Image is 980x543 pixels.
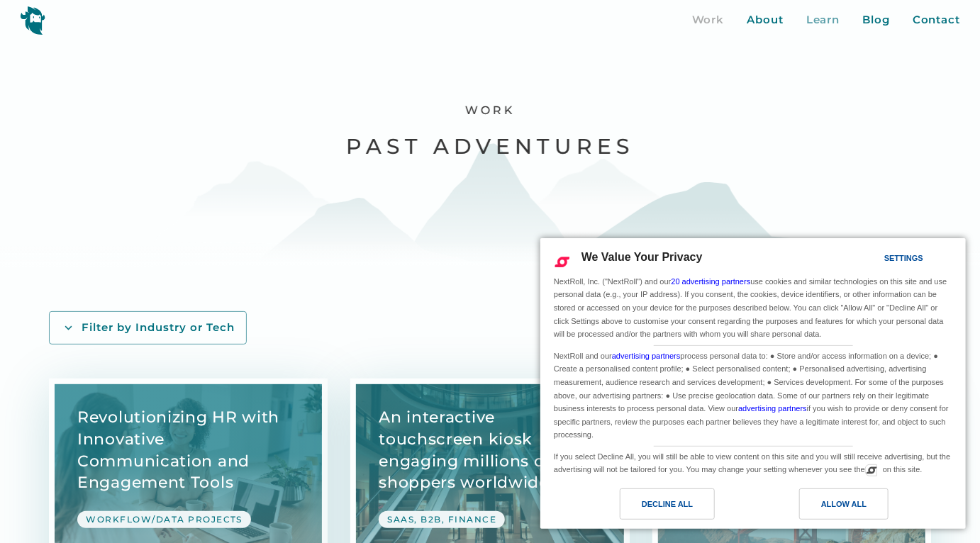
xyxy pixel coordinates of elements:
a: Blog [862,12,890,28]
a: 20 advertising partners [672,277,751,286]
span: We Value Your Privacy [581,251,703,263]
h1: Work [465,103,516,118]
a: Learn [806,12,840,28]
a: Allow All [753,488,957,527]
div: Settings [884,250,923,266]
h2: Past Adventures [346,133,635,160]
a: Contact [913,12,960,28]
div: NextRoll, Inc. ("NextRoll") and our use cookies and similar technologies on this site and use per... [551,274,955,342]
img: yeti logo icon [20,6,45,35]
a: advertising partners [612,352,681,360]
a: About [747,12,784,28]
a: Filter by Industry or Tech [49,311,247,345]
a: Decline All [549,488,753,527]
div: Allow All [821,496,867,512]
div: Filter by Industry or Tech [82,320,235,335]
a: advertising partners [738,404,807,413]
div: NextRoll and our process personal data to: ● Store and/or access information on a device; ● Creat... [551,346,955,443]
a: Settings [859,247,893,273]
div: If you select Decline All, you will still be able to view content on this site and you will still... [551,447,955,478]
a: Work [692,12,725,28]
div: Decline All [642,496,693,512]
